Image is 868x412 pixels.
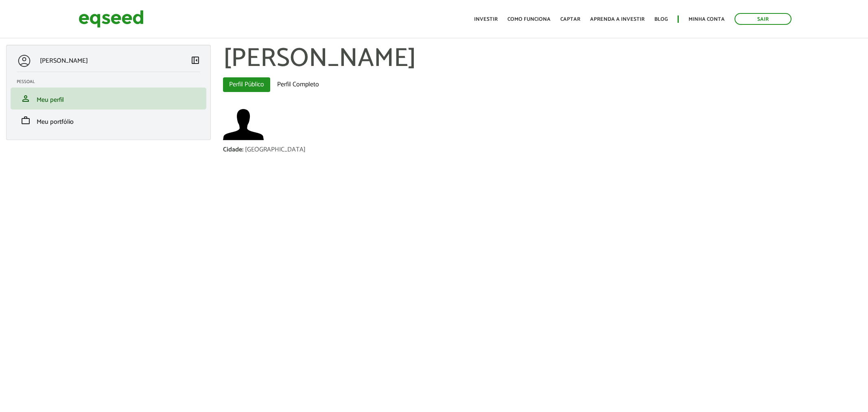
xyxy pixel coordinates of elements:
a: personMeu perfil [17,94,200,103]
span: Meu portfólio [37,116,74,127]
img: EqSeed [79,8,144,30]
a: Blog [654,17,668,22]
a: Como funciona [507,17,551,22]
a: workMeu portfólio [17,116,200,125]
a: Perfil Completo [271,77,325,92]
a: Investir [474,17,498,22]
h2: Pessoal [17,79,206,84]
span: left_panel_close [190,55,200,65]
li: Meu portfólio [11,110,206,131]
a: Minha conta [689,17,725,22]
li: Meu perfil [11,88,206,110]
a: Perfil Público [223,77,270,92]
a: Ver perfil do usuário. [223,104,264,145]
p: [PERSON_NAME] [40,57,88,65]
a: Aprenda a investir [590,17,645,22]
div: Cidade [223,147,245,153]
span: : [242,144,243,155]
a: Captar [560,17,580,22]
span: work [21,116,31,125]
span: Meu perfil [37,94,64,105]
div: [GEOGRAPHIC_DATA] [245,147,306,153]
a: Sair [735,13,791,25]
h1: [PERSON_NAME] [223,45,862,73]
img: Foto de Giuliana Braga dos Reis Lopes [223,104,264,145]
a: Colapsar menu [190,55,200,67]
span: person [21,94,31,103]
